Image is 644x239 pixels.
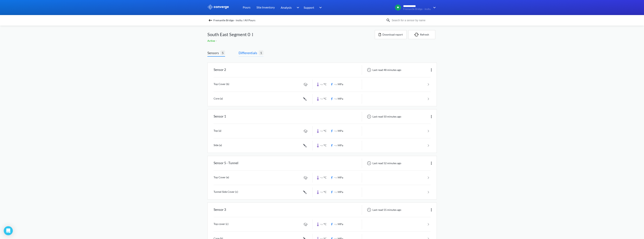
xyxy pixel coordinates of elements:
[304,5,314,10] span: Support
[4,226,13,235] div: Open Intercom Messenger
[414,33,420,36] img: icon-refresh.svg
[207,31,250,38] span: South East Segment 0
[239,50,259,55] span: Differentials
[220,50,225,55] span: 5
[294,5,300,10] img: downArrow.svg
[250,32,255,37] img: more.svg
[216,39,217,42] span: -
[317,5,323,10] img: downArrow.svg
[365,161,402,165] div: Last read 52 minutes ago
[403,8,431,11] span: Fremantle Bridge - insitu
[365,208,402,212] div: Last read 55 minutes ago
[214,205,226,215] div: Sensor 3
[429,208,434,212] img: more.svg
[391,18,436,22] input: Search for a sensor by name
[431,5,437,10] img: downArrow.svg
[207,39,216,42] span: Active
[213,18,255,23] span: Fremantle Bridge - insitu / All Pours
[214,112,226,121] div: Sensor 1
[429,114,434,119] img: more.svg
[214,158,238,168] div: Sensor 5 - Tunnel
[208,18,213,23] img: backspace.svg
[207,5,229,9] img: logo_ewhite.svg
[207,50,220,55] span: Sensors
[365,114,402,119] div: Last read 50 minutes ago
[365,68,402,72] div: Last read 48 minutes ago
[375,30,407,39] button: Download report
[379,33,381,36] img: icon-file.svg
[281,5,292,10] span: Analysis
[214,65,226,75] div: Sensor 2
[259,50,263,55] span: 1
[429,161,434,165] img: more.svg
[429,68,434,72] img: more.svg
[408,30,435,39] button: Refresh
[386,18,391,23] img: icon-search.svg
